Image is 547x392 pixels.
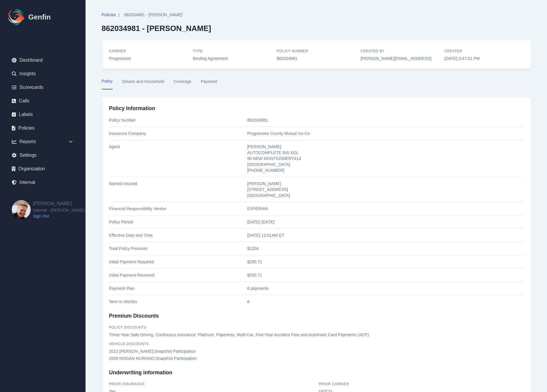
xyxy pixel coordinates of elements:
[247,206,523,212] p: EXPERIAN
[247,259,523,265] p: $ 200.71
[7,177,78,188] a: Internal
[7,68,78,80] a: Insights
[319,382,349,386] span: Prior Carrier
[109,232,247,238] span: Effective Date and Time
[109,130,247,136] span: Insurance Company
[124,12,183,18] span: 862034981 - [PERSON_NAME]
[109,272,247,278] span: Initial Payment Received
[193,49,203,53] span: Type
[361,55,440,61] p: [PERSON_NAME][EMAIL_ADDRESS]
[109,55,188,61] p: Progressive
[247,130,523,136] p: Progressive County Mutual Ins Co
[7,149,78,161] a: Settings
[109,206,247,212] span: Financial Responsibility Vendor
[277,55,356,61] p: 862034981
[33,200,84,207] h2: [PERSON_NAME]
[28,12,51,22] h1: Genfin
[193,55,272,61] p: Binding Agreement
[118,12,119,19] span: /
[109,355,524,361] p: 2009 NISSAN MURANO : Snapshot Participation
[247,219,523,225] p: [DATE] - [DATE]
[7,109,78,120] a: Labels
[7,122,78,134] a: Policies
[109,299,247,305] span: Term in Months
[109,312,524,320] h3: Premium Discounts
[109,104,524,112] h3: Policy Information
[201,78,217,89] button: Payment
[109,285,247,291] span: Payment Plan
[109,117,247,123] span: Policy Number
[247,232,523,238] p: [DATE] 12:01AM ET
[109,181,247,198] span: Named Insured
[109,332,524,338] p: Three-Year Safe Driving, Continuous Insurance: Platinum, Paperless, Multi-Car, Five-Year Accident...
[33,207,84,213] span: Internal - [PERSON_NAME]
[247,285,523,291] p: 6 payments
[7,136,78,148] div: Reports
[247,144,523,173] p: [PERSON_NAME] AUTOCOMPLETE INS SOL 90 NEW MONTGOMERY414 [GEOGRAPHIC_DATA] [PHONE_NUMBER]
[109,49,126,53] span: Carrier
[109,382,145,386] span: Prior Insurance
[109,246,247,251] span: Total Policy Premium
[12,200,31,219] img: Brian Dunagan
[109,219,247,225] span: Policy Period
[247,299,523,305] p: 6
[444,49,462,53] span: Created
[102,12,116,19] a: Policies
[173,78,191,89] button: Coverage
[247,272,523,278] p: $ 200.71
[109,348,524,354] p: 2013 [PERSON_NAME] : Snapshot Participation
[102,12,116,18] span: Policies
[109,144,247,173] span: Agent
[277,49,308,53] span: Policy Number
[7,163,78,175] a: Organization
[7,54,78,66] a: Dashboard
[122,78,164,89] button: Drivers and Household
[109,368,524,377] h3: Underwriting information
[247,117,523,123] p: 862034981
[33,213,84,219] a: Sign Out
[109,259,247,265] span: Initial Payment Required
[109,325,147,329] span: Policy Discounts
[7,95,78,107] a: Calls
[247,181,523,198] p: [PERSON_NAME] [STREET_ADDRESS] [GEOGRAPHIC_DATA]
[7,8,26,27] img: Logo
[109,342,149,346] span: Vehicle Discounts
[444,55,523,61] p: [DATE] 3:47:01 PM
[102,24,211,33] h2: 862034981 - [PERSON_NAME]
[361,49,385,53] span: Created By
[247,246,523,251] p: $ 1204
[102,78,113,89] button: Policy
[7,81,78,93] a: Scorecards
